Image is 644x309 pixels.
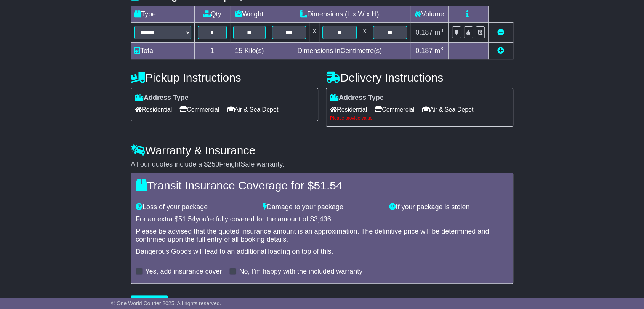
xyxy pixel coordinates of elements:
span: 0.187 [415,47,433,54]
td: Volume [410,6,448,22]
span: Residential [135,104,172,115]
a: Remove this item [497,29,504,36]
h4: Delivery Instructions [326,71,513,84]
h4: Pickup Instructions [131,71,318,84]
td: x [360,22,370,42]
span: 15 [235,47,242,54]
span: 3,436 [314,215,331,223]
sup: 3 [440,46,443,51]
span: 51.54 [314,179,342,192]
td: Dimensions in Centimetre(s) [269,42,410,59]
td: Type [131,6,195,22]
span: m [434,29,443,36]
div: Please provide value [330,115,509,121]
h4: Warranty & Insurance [131,144,513,157]
td: Kilo(s) [230,42,269,59]
span: 250 [208,160,219,168]
td: Total [131,42,195,59]
span: Residential [330,104,367,115]
div: Damage to your package [259,203,386,211]
label: Yes, add insurance cover [145,267,222,276]
a: Add new item [497,47,504,54]
span: 51.54 [178,215,195,223]
div: If your package is stolen [385,203,512,211]
span: Air & Sea Depot [422,104,474,115]
label: Address Type [135,94,189,102]
button: Get Quotes [131,295,168,309]
div: All our quotes include a $ FreightSafe warranty. [131,160,513,169]
td: Qty [195,6,230,22]
td: Weight [230,6,269,22]
h4: Transit Insurance Coverage for $ [136,179,508,192]
span: © One World Courier 2025. All rights reserved. [111,300,221,306]
div: Please be advised that the quoted insurance amount is an approximation. The definitive price will... [136,227,508,244]
td: Dimensions (L x W x H) [269,6,410,22]
span: m [434,47,443,54]
sup: 3 [440,27,443,33]
div: Dangerous Goods will lead to an additional loading on top of this. [136,248,508,256]
span: 0.187 [415,29,433,36]
label: No, I'm happy with the included warranty [239,267,362,276]
td: 1 [195,42,230,59]
span: Commercial [375,104,414,115]
div: For an extra $ you're fully covered for the amount of $ . [136,215,508,224]
label: Address Type [330,94,384,102]
span: Air & Sea Depot [227,104,279,115]
span: Commercial [179,104,219,115]
td: x [309,22,319,42]
div: Loss of your package [132,203,259,211]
